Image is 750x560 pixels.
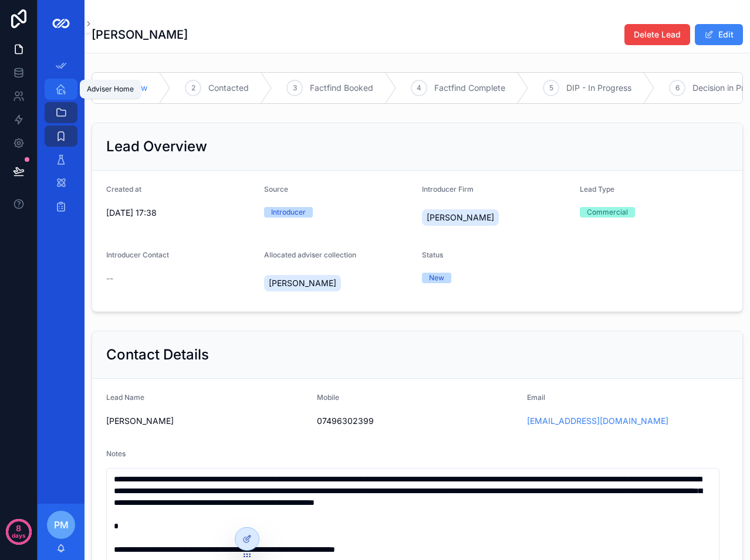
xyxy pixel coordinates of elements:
div: New [429,273,444,283]
span: [DATE] 17:38 [106,207,255,219]
span: Email [527,393,545,402]
div: scrollable content [38,47,85,232]
span: Allocated adviser collection [264,250,356,259]
span: Factfind Booked [310,82,373,94]
span: [PERSON_NAME] [427,212,494,223]
span: 2 [191,83,195,93]
a: [EMAIL_ADDRESS][DOMAIN_NAME] [527,415,668,427]
button: Edit [695,24,743,45]
span: -- [106,273,113,284]
span: 3 [293,83,297,93]
span: Created at [106,185,141,194]
span: Notes [106,449,126,458]
button: Delete Lead [624,24,690,45]
img: App logo [52,14,70,33]
span: Lead Type [580,185,614,194]
span: Status [422,250,443,259]
div: Commercial [587,207,628,218]
span: DIP - In Progress [566,82,631,94]
h2: Contact Details [106,345,209,364]
span: Lead Name [106,393,144,402]
div: Adviser Home [87,84,134,94]
span: Contacted [208,82,249,94]
h1: [PERSON_NAME] [92,26,188,43]
span: Delete Lead [634,29,681,40]
span: 4 [417,83,421,93]
div: Introducer [271,207,306,218]
span: 6 [675,83,680,93]
span: [PERSON_NAME] [106,415,308,427]
p: days [12,527,26,544]
span: 07496302399 [317,415,518,427]
span: Introducer Contact [106,250,169,259]
span: [PERSON_NAME] [269,277,336,289]
span: Source [264,185,288,194]
p: 8 [16,522,21,534]
span: Introducer Firm [422,185,474,194]
span: Factfind Complete [434,82,505,94]
span: PM [54,518,69,532]
span: 5 [549,83,553,93]
h2: Lead Overview [106,137,207,156]
span: Mobile [317,393,339,402]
